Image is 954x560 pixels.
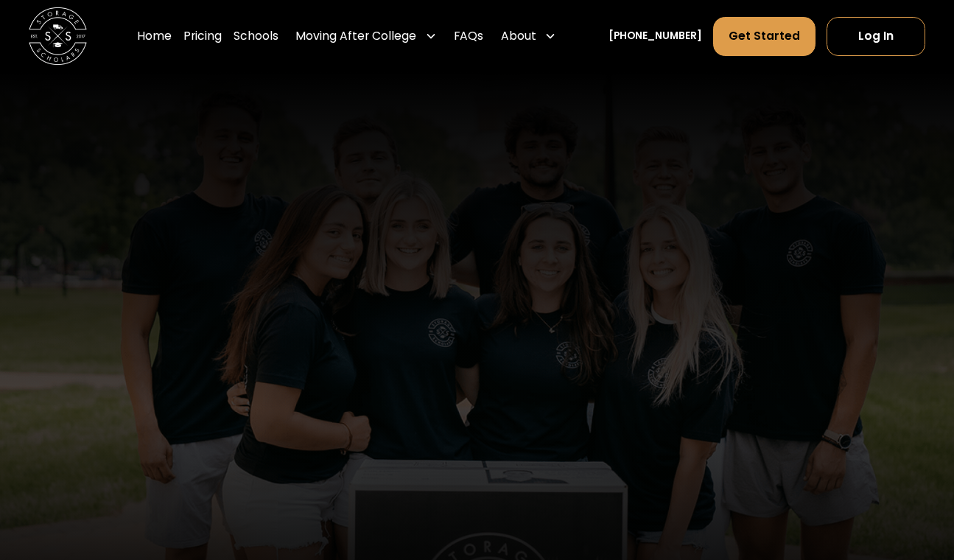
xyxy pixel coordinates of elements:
[183,16,222,57] a: Pricing
[29,7,86,65] img: Storage Scholars main logo
[454,16,483,57] a: FAQs
[827,17,925,56] a: Log In
[608,29,702,44] a: [PHONE_NUMBER]
[713,17,815,56] a: Get Started
[137,16,172,57] a: Home
[234,16,278,57] a: Schools
[501,27,536,45] div: About
[295,27,416,45] div: Moving After College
